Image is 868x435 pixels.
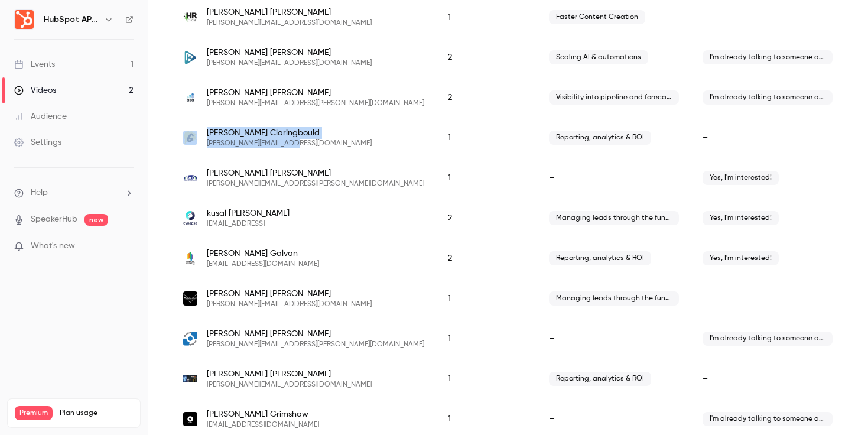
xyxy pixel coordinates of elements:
[31,240,75,252] span: What's new
[537,319,691,359] div: –
[207,328,424,340] span: [PERSON_NAME] [PERSON_NAME]
[171,198,844,238] div: kusal_ds@cynapse.ai
[207,127,372,139] span: [PERSON_NAME] Claringbould
[703,412,833,426] span: I'm already talking to someone at [GEOGRAPHIC_DATA]
[549,211,679,225] span: Managing leads through the funnel
[183,50,197,64] img: datakrew.com
[119,241,134,252] iframe: Noticeable Trigger
[436,77,537,118] div: 2
[703,251,779,265] span: Yes, I'm interested!
[183,291,197,306] img: makairaboats.com
[207,207,290,219] span: kusal [PERSON_NAME]
[207,259,319,269] span: [EMAIL_ADDRESS][DOMAIN_NAME]
[207,248,319,259] span: [PERSON_NAME] Galvan
[14,111,67,122] div: Audience
[171,37,844,77] div: ruchira@datakrew.com
[207,179,424,189] span: [PERSON_NAME][EMAIL_ADDRESS][PERSON_NAME][DOMAIN_NAME]
[207,167,424,179] span: [PERSON_NAME] [PERSON_NAME]
[207,59,372,68] span: [PERSON_NAME][EMAIL_ADDRESS][DOMAIN_NAME]
[549,251,651,265] span: Reporting, analytics & ROI
[207,368,372,380] span: [PERSON_NAME] [PERSON_NAME]
[14,59,55,70] div: Events
[207,99,424,108] span: [PERSON_NAME][EMAIL_ADDRESS][PERSON_NAME][DOMAIN_NAME]
[549,131,651,145] span: Reporting, analytics & ROI
[207,380,372,389] span: [PERSON_NAME][EMAIL_ADDRESS][DOMAIN_NAME]
[207,420,319,430] span: [EMAIL_ADDRESS][DOMAIN_NAME]
[207,408,319,420] span: [PERSON_NAME] Grimshaw
[537,158,691,198] div: –
[15,10,34,29] img: HubSpot APAC
[183,412,197,426] img: altrax.com.au
[549,90,679,105] span: Visibility into pipeline and forecasting
[84,214,108,226] span: new
[436,319,537,359] div: 1
[183,90,197,105] img: asanalytics.com.au
[171,158,844,198] div: kaye.cooper@ofiinspection.com.au
[549,372,651,386] span: Reporting, analytics & ROI
[31,213,77,226] a: SpeakerHub
[183,251,197,265] img: primarymarkets.com
[436,198,537,238] div: 2
[207,300,372,309] span: [PERSON_NAME][EMAIL_ADDRESS][DOMAIN_NAME]
[691,278,844,319] div: –
[549,50,648,64] span: Scaling AI & automations
[207,219,290,229] span: [EMAIL_ADDRESS]
[171,359,844,399] div: richard@sportclub.co.nz
[436,359,537,399] div: 1
[436,278,537,319] div: 1
[14,187,134,199] li: help-dropdown-opener
[691,118,844,158] div: –
[183,211,197,225] img: cynapse.ai
[691,359,844,399] div: –
[436,158,537,198] div: 1
[703,50,833,64] span: I'm already talking to someone at [GEOGRAPHIC_DATA]
[14,85,56,96] div: Videos
[549,291,679,306] span: Managing leads through the funnel
[171,77,844,118] div: anthony.bianco@asanalytics.com.au
[207,288,372,300] span: [PERSON_NAME] [PERSON_NAME]
[207,7,372,18] span: [PERSON_NAME] [PERSON_NAME]
[703,171,779,185] span: Yes, I'm interested!
[207,87,424,99] span: [PERSON_NAME] [PERSON_NAME]
[207,18,372,28] span: [PERSON_NAME][EMAIL_ADDRESS][DOMAIN_NAME]
[207,139,372,148] span: [PERSON_NAME][EMAIL_ADDRESS][DOMAIN_NAME]
[183,10,197,24] img: hroncall.com.au
[171,319,844,359] div: derek.giles@translatorhq.com.au
[436,118,537,158] div: 1
[207,340,424,349] span: [PERSON_NAME][EMAIL_ADDRESS][PERSON_NAME][DOMAIN_NAME]
[31,187,48,199] span: Help
[171,238,844,278] div: ag@primarymarkets.com
[436,37,537,77] div: 2
[14,137,61,148] div: Settings
[44,14,99,25] h6: HubSpot APAC
[436,238,537,278] div: 2
[703,332,833,346] span: I'm already talking to someone at [GEOGRAPHIC_DATA]
[207,47,372,59] span: [PERSON_NAME] [PERSON_NAME]
[183,332,197,346] img: translatorhq.com.au
[183,375,197,383] img: sportclub.co.nz
[171,278,844,319] div: daniel@makairaboats.com
[549,10,645,24] span: Faster Content Creation
[703,211,779,225] span: Yes, I'm interested!
[60,408,133,418] span: Plan usage
[15,406,53,420] span: Premium
[703,90,833,105] span: I'm already talking to someone at [GEOGRAPHIC_DATA]
[183,171,197,185] img: ofiinspection.com.au
[183,131,197,145] img: leadersforgood.org
[171,118,844,158] div: kate@leadersforgood.org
